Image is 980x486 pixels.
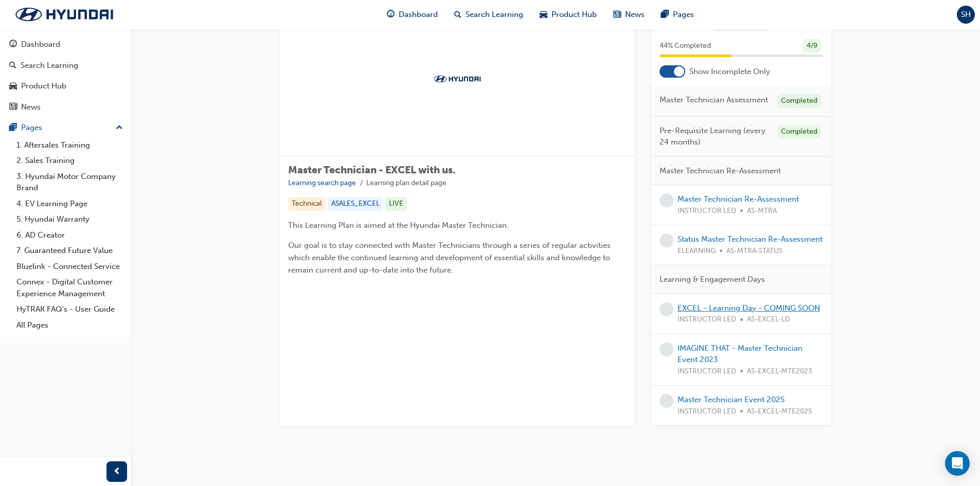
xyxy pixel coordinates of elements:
[678,194,799,204] a: Master Technician Re-Assessment
[678,205,736,217] span: INSTRUCTOR LED
[551,9,597,21] span: Product Hub
[660,125,769,148] span: Pre-Requisite Learning (every 24 months)
[678,303,820,313] a: EXCEL - Learning Day - COMING SOON
[288,178,356,187] a: Learning search page
[385,197,407,211] div: LIVE
[21,101,41,113] div: News
[454,8,461,21] span: search-icon
[12,137,127,153] a: 1. Aftersales Training
[660,40,711,52] span: 44 % Completed
[689,66,770,78] span: Show Incomplete Only
[4,56,127,75] a: Search Learning
[21,122,42,134] div: Pages
[957,6,975,24] button: SH
[660,233,673,247] span: learningRecordVerb_NONE-icon
[4,118,127,137] button: Pages
[653,4,702,25] a: pages-iconPages
[4,77,127,96] a: Product Hub
[747,205,777,217] span: AS-MTRA
[116,121,123,135] span: up-icon
[9,103,17,112] span: news-icon
[660,302,673,316] span: learningRecordVerb_NONE-icon
[12,317,127,333] a: All Pages
[9,82,17,91] span: car-icon
[288,164,455,176] span: Master Technician - EXCEL with us.
[12,227,127,243] a: 6. AD Creator
[21,80,66,92] div: Product Hub
[12,196,127,212] a: 4. EV Learning Page
[387,8,395,21] span: guage-icon
[12,243,127,259] a: 7. Guaranteed Future Value
[12,259,127,275] a: Bluelink - Connected Service
[540,8,547,21] span: car-icon
[288,197,326,211] div: Technical
[21,60,78,71] div: Search Learning
[678,406,736,418] span: INSTRUCTOR LED
[328,197,383,211] div: ASALES_EXCEL
[625,9,645,21] span: News
[961,9,971,21] span: SH
[678,366,736,377] span: INSTRUCTOR LED
[4,33,127,118] button: DashboardSearch LearningProduct HubNews
[673,9,694,21] span: Pages
[613,8,621,21] span: news-icon
[747,406,812,418] span: AS-EXCEL-MTE2025
[660,274,765,285] span: Learning & Engagement Days
[777,125,821,139] div: Completed
[446,4,531,25] a: search-iconSearch Learning
[4,98,127,117] a: News
[21,39,60,50] div: Dashboard
[726,245,782,257] span: AS-MTRA-STATUS
[12,274,127,301] a: Connex - Digital Customer Experience Management
[399,9,438,21] span: Dashboard
[12,153,127,169] a: 2. Sales Training
[660,394,673,408] span: learningRecordVerb_NONE-icon
[747,314,790,326] span: AS-EXCEL-LD
[678,235,823,244] a: Status Master Technician Re-Assessment
[660,165,781,177] span: Master Technician Re-Assessment
[113,465,121,478] span: prev-icon
[5,4,123,25] img: Trak
[12,169,127,196] a: 3. Hyundai Motor Company Brand
[9,61,16,70] span: search-icon
[803,39,821,53] div: 4 / 9
[678,395,785,404] a: Master Technician Event 2025
[379,4,446,25] a: guage-iconDashboard
[660,343,673,356] span: learningRecordVerb_NONE-icon
[366,177,447,189] li: Learning plan detail page
[678,245,716,257] span: ELEARNING
[777,94,821,108] div: Completed
[661,8,669,21] span: pages-icon
[678,314,736,326] span: INSTRUCTOR LED
[12,301,127,317] a: HyTRAK FAQ's - User Guide
[4,35,127,54] a: Dashboard
[429,74,486,84] img: Trak
[531,4,605,25] a: car-iconProduct Hub
[12,211,127,227] a: 5. Hyundai Warranty
[605,4,653,25] a: news-iconNews
[660,94,768,106] span: Master Technician Assessment
[678,344,803,365] a: IMAGINE THAT - Master Technician Event 2023
[288,221,509,230] span: This Learning Plan is aimed at the Hyundai Master Technician.
[288,241,613,275] span: Our goal is to stay connected with Master Technicians through a series of regular activities whic...
[9,40,17,49] span: guage-icon
[660,193,673,207] span: learningRecordVerb_NONE-icon
[9,123,17,133] span: pages-icon
[747,366,812,377] span: AS-EXCEL-MTE2023
[466,9,523,21] span: Search Learning
[945,451,970,476] div: Open Intercom Messenger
